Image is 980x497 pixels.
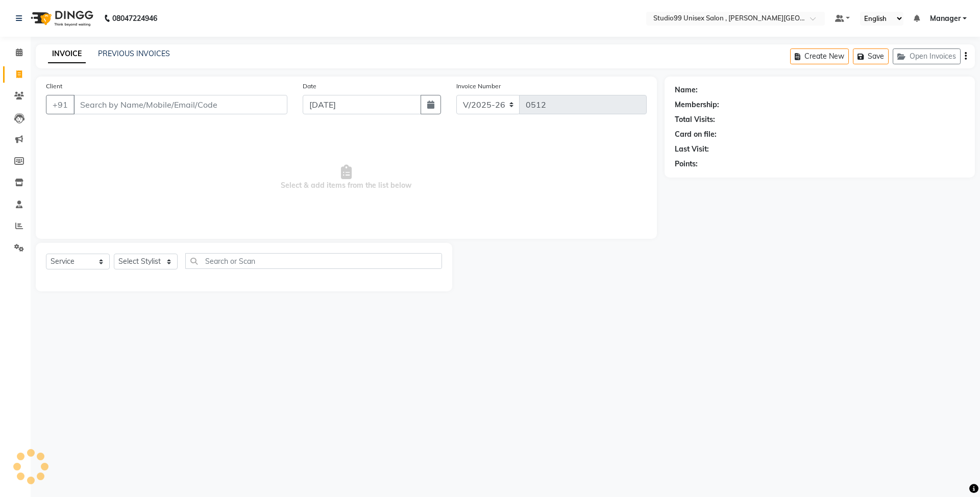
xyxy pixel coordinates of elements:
div: Total Visits: [675,114,715,125]
button: +91 [46,95,75,114]
div: Card on file: [675,129,717,140]
button: Create New [790,48,849,64]
span: Select & add items from the list below [46,127,647,229]
a: INVOICE [48,45,86,63]
div: Membership: [675,100,719,110]
div: Points: [675,159,698,169]
input: Search by Name/Mobile/Email/Code [73,95,287,114]
label: Invoice Number [456,82,501,91]
a: PREVIOUS INVOICES [98,49,170,58]
img: logo [26,4,96,33]
b: 08047224946 [112,4,157,33]
span: Manager [930,13,961,24]
div: Name: [675,85,698,95]
button: Open Invoices [893,48,961,64]
button: Save [853,48,889,64]
input: Search or Scan [185,253,442,269]
div: Last Visit: [675,144,709,155]
label: Client [46,82,62,91]
label: Date [303,82,316,91]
